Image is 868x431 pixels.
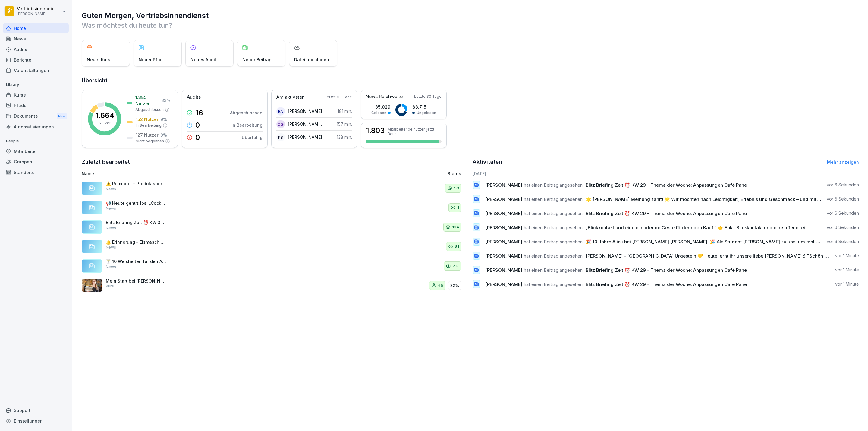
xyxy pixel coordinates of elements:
[3,405,69,416] div: Support
[294,56,329,63] p: Datei hochladen
[371,104,391,110] p: 35.029
[3,55,69,65] a: Berichte
[3,65,69,76] a: Veranstaltungen
[337,134,352,140] p: 138 min.
[3,23,69,33] a: Home
[3,136,69,146] p: People
[485,239,522,245] span: [PERSON_NAME]
[82,198,468,218] a: 📢 Heute geht’s los: „Cocktails to go – Take it!“ Start: Heute, [DATE] Preise ToGo: 🍹 Alkoholisch:...
[3,416,69,426] div: Einstellungen
[485,211,522,216] span: [PERSON_NAME]
[82,76,859,85] h2: Übersicht
[412,104,436,110] p: 83.715
[417,110,436,116] p: Ungelesen
[3,146,69,157] div: Mitarbeiter
[276,133,285,141] div: PS
[135,94,159,107] p: 1.385 Nutzer
[276,94,305,101] p: Am aktivsten
[524,281,583,287] span: hat einen Beitrag angesehen
[388,127,442,136] p: Mitarbeitende nutzen jetzt Bounti
[231,122,263,128] p: In Bearbeitung
[106,264,116,270] p: News
[195,134,200,141] p: 0
[3,167,69,178] a: Standorte
[827,239,859,245] p: vor 6 Sekunden
[276,120,285,128] div: CG
[242,56,272,63] p: Neuer Beitrag
[161,97,171,103] p: 83 %
[325,94,352,100] p: Letzte 30 Tage
[195,122,200,129] p: 0
[3,100,69,111] a: Pfade
[485,267,522,273] span: [PERSON_NAME]
[438,283,443,289] p: 65
[160,116,167,122] p: 9 %
[485,225,522,230] span: [PERSON_NAME]
[82,217,468,237] a: Blitz Briefing Zeit ⏰ KW 33 - Thema der Woche: Anrichteweise Brotlose BurgerNews134
[448,170,461,177] p: Status
[136,132,159,138] p: 127 Nutzer
[288,121,322,127] p: [PERSON_NAME] [PERSON_NAME]
[485,281,522,287] span: [PERSON_NAME]
[827,210,859,216] p: vor 6 Sekunden
[337,121,352,127] p: 157 min.
[82,170,330,177] p: Name
[106,259,166,264] p: 🍸 10 Weisheiten für den Aperitif-Verkauf 2. „Empfehlung mit Hingabe – es macht einen Unterschied....
[106,201,166,206] p: 📢 Heute geht’s los: „Cocktails to go – Take it!“ Start: Heute, [DATE] Preise ToGo: 🍹 Alkoholisch:...
[160,132,167,138] p: 8 %
[3,80,69,90] p: Library
[82,256,468,276] a: 🍸 10 Weisheiten für den Aperitif-Verkauf 2. „Empfehlung mit Hingabe – es macht einen Unterschied....
[586,211,747,216] span: Blitz Briefing Zeit ⏰ KW 29 - Thema der Woche: Anpassungen Café Pane
[82,279,102,292] img: aaay8cu0h1hwaqqp9269xjan.png
[106,225,116,231] p: News
[106,278,166,284] p: Mein Start bei [PERSON_NAME] - Personalfragebogen
[485,253,522,259] span: [PERSON_NAME]
[3,111,69,122] a: DokumenteNew
[338,108,352,114] p: 181 min.
[450,283,459,289] p: 82%
[82,11,859,21] h1: Guten Morgen, Vertriebsinnendienst
[17,6,61,11] p: Vertriebsinnendienst
[17,12,61,16] p: [PERSON_NAME]
[187,94,201,101] p: Audits
[82,158,468,166] h2: Zuletzt bearbeitet
[95,112,114,119] p: 1.664
[3,33,69,44] a: News
[586,225,805,230] span: „Blickkontakt und eine einladende Geste fördern den Kauf.“ 👉 Fakt: Blickkontakt und eine offene, ei
[106,245,116,250] p: News
[106,186,116,192] p: News
[106,239,166,245] p: 🔔 Erinnerung – Eismaschine Nach der Grundreinigung der Cubes-Maschine bitte das Ablaufrohr wieder...
[485,182,522,188] span: [PERSON_NAME]
[485,196,522,202] span: [PERSON_NAME]
[455,244,459,250] p: 81
[524,211,583,216] span: hat einen Beitrag angesehen
[106,206,116,211] p: News
[82,179,468,198] a: ⚠️ Reminder – Produktsperrung ⚠️ Betroffenes Produkt: Optimahl, White Smoke BBQ-DIP Charge: 50704...
[366,127,385,134] h3: 1.803
[835,253,859,259] p: vor 1 Minute
[586,253,831,259] span: [PERSON_NAME] - [GEOGRAPHIC_DATA] Urgestein 💛 Heute lernt ihr unsere liebe [PERSON_NAME] :) "Schö...
[82,237,468,257] a: 🔔 Erinnerung – Eismaschine Nach der Grundreinigung der Cubes-Maschine bitte das Ablaufrohr wieder...
[473,170,859,177] h6: [DATE]
[827,224,859,230] p: vor 6 Sekunden
[87,56,110,63] p: Neuer Kurs
[288,134,322,140] p: [PERSON_NAME]
[524,225,583,230] span: hat einen Beitrag angesehen
[139,56,163,63] p: Neuer Pfad
[366,93,403,100] p: News Reichweite
[288,108,322,114] p: [PERSON_NAME]
[106,220,166,225] p: Blitz Briefing Zeit ⏰ KW 33 - Thema der Woche: Anrichteweise Brotlose Burger
[453,263,459,269] p: 217
[82,21,859,30] p: Was möchtest du heute tun?
[106,284,114,289] p: Kurs
[3,90,69,100] a: Kurse
[106,181,166,186] p: ⚠️ Reminder – Produktsperrung ⚠️ Betroffenes Produkt: Optimahl, White Smoke BBQ-DIP Charge: 50704...
[586,267,747,273] span: Blitz Briefing Zeit ⏰ KW 29 - Thema der Woche: Anpassungen Café Pane
[230,109,263,116] p: Abgeschlossen
[3,111,69,122] div: Dokumente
